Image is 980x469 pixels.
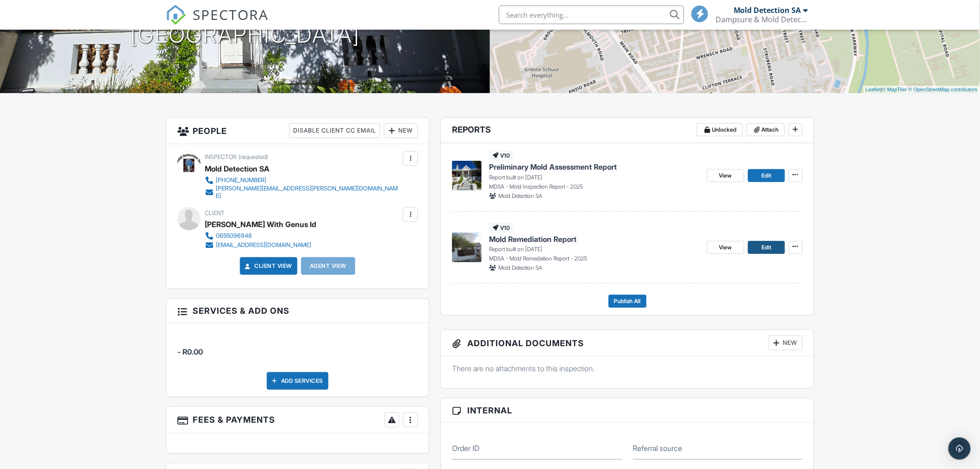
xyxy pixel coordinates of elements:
[205,231,311,241] a: 0655096948
[441,330,814,356] h3: Additional Documents
[205,153,237,160] span: Inspector
[166,118,429,144] h3: People
[909,87,978,92] a: © OpenStreetMap contributors
[452,443,479,453] label: Order ID
[441,399,814,423] h3: Internal
[716,15,808,24] div: Dampsure & Mold Detection SA
[239,153,268,160] span: (requested)
[205,176,401,185] a: [PHONE_NUMBER]
[205,162,270,176] div: Mold Detection SA
[205,185,401,200] a: [PERSON_NAME][EMAIL_ADDRESS][PERSON_NAME][DOMAIN_NAME]
[267,372,328,390] div: Add Services
[734,6,801,15] div: Mold Detection SA
[863,86,980,94] div: |
[166,13,269,32] a: SPECTORA
[177,330,418,364] li: Manual fee:
[166,407,429,433] h3: Fees & Payments
[216,185,401,200] div: [PERSON_NAME][EMAIL_ADDRESS][PERSON_NAME][DOMAIN_NAME]
[216,177,266,184] div: [PHONE_NUMBER]
[866,87,881,92] a: Leaflet
[949,437,971,460] div: Open Intercom Messenger
[193,5,269,24] span: SPECTORA
[166,299,429,323] h3: Services & Add ons
[216,232,252,240] div: 0655096948
[177,347,203,356] span: - R0.00
[384,123,418,138] div: New
[633,443,683,453] label: Referral source
[452,363,803,374] p: There are no attachments to this inspection.
[499,6,684,24] input: Search everything...
[243,261,292,271] a: Client View
[205,209,225,216] span: Client
[289,123,380,138] div: Disable Client CC Email
[205,217,316,231] div: [PERSON_NAME] With Genus Id
[205,241,311,250] a: [EMAIL_ADDRESS][DOMAIN_NAME]
[769,336,803,350] div: New
[166,5,186,25] img: The Best Home Inspection Software - Spectora
[882,87,907,92] a: © MapTiler
[216,241,311,249] div: [EMAIL_ADDRESS][DOMAIN_NAME]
